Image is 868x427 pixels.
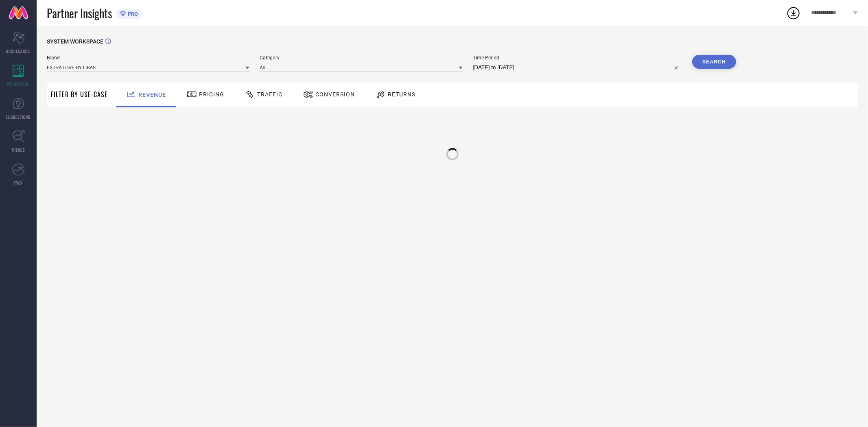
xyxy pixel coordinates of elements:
[7,81,30,87] span: WORKSPACE
[257,91,282,98] span: Traffic
[315,91,355,98] span: Conversion
[199,91,224,98] span: Pricing
[47,55,249,61] span: Brand
[126,11,138,17] span: PRO
[11,147,25,153] span: TRENDS
[47,38,103,45] span: SYSTEM WORKSPACE
[388,91,415,98] span: Returns
[473,63,682,72] input: Select time period
[15,180,22,186] span: FWD
[6,114,31,120] span: SUGGESTIONS
[47,5,112,22] span: Partner Insights
[692,55,736,69] button: Search
[473,55,682,61] span: Time Period
[7,48,31,54] span: SCORECARDS
[260,55,462,61] span: Category
[786,6,801,20] div: Open download list
[138,91,166,98] span: Revenue
[51,89,108,99] span: Filter By Use-Case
